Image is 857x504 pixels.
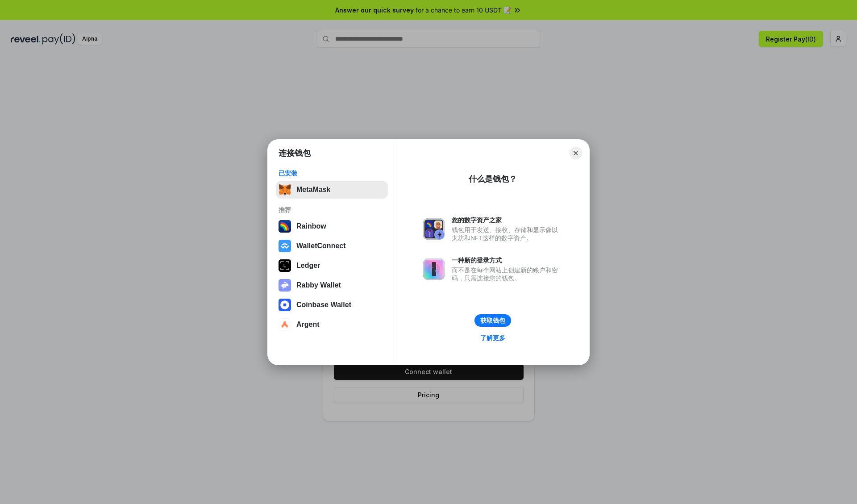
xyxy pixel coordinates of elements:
[475,332,511,344] a: 了解更多
[276,296,388,314] button: Coinbase Wallet
[296,281,341,289] div: Rabby Wallet
[276,276,388,294] button: Rabby Wallet
[279,206,385,214] div: 推荐
[469,174,517,184] div: 什么是钱包？
[480,334,505,342] div: 了解更多
[474,314,511,327] button: 获取钱包
[452,256,562,264] div: 一种新的登录方式
[480,317,505,325] div: 获取钱包
[296,222,326,230] div: Rainbow
[279,259,291,272] img: svg+xml,%3Csvg%20xmlns%3D%22http%3A%2F%2Fwww.w3.org%2F2000%2Fsvg%22%20width%3D%2228%22%20height%3...
[296,301,351,309] div: Coinbase Wallet
[279,220,291,233] img: svg+xml,%3Csvg%20width%3D%22120%22%20height%3D%22120%22%20viewBox%3D%220%200%20120%20120%22%20fil...
[570,147,582,159] button: Close
[276,237,388,255] button: WalletConnect
[279,148,311,158] h1: 连接钱包
[279,279,291,292] img: svg+xml,%3Csvg%20xmlns%3D%22http%3A%2F%2Fwww.w3.org%2F2000%2Fsvg%22%20fill%3D%22none%22%20viewBox...
[423,258,445,280] img: svg+xml,%3Csvg%20xmlns%3D%22http%3A%2F%2Fwww.w3.org%2F2000%2Fsvg%22%20fill%3D%22none%22%20viewBox...
[276,217,388,235] button: Rainbow
[279,240,291,252] img: svg+xml,%3Csvg%20width%3D%2228%22%20height%3D%2228%22%20viewBox%3D%220%200%2028%2028%22%20fill%3D...
[279,318,291,331] img: svg+xml,%3Csvg%20width%3D%2228%22%20height%3D%2228%22%20viewBox%3D%220%200%2028%2028%22%20fill%3D...
[423,218,445,240] img: svg+xml,%3Csvg%20xmlns%3D%22http%3A%2F%2Fwww.w3.org%2F2000%2Fsvg%22%20fill%3D%22none%22%20viewBox...
[276,257,388,275] button: Ledger
[279,299,291,311] img: svg+xml,%3Csvg%20width%3D%2228%22%20height%3D%2228%22%20viewBox%3D%220%200%2028%2028%22%20fill%3D...
[276,181,388,199] button: MetaMask
[276,316,388,333] button: Argent
[452,216,562,224] div: 您的数字资产之家
[452,266,562,282] div: 而不是在每个网站上创建新的账户和密码，只需连接您的钱包。
[296,321,320,329] div: Argent
[296,242,346,250] div: WalletConnect
[279,169,385,177] div: 已安装
[296,186,330,194] div: MetaMask
[296,262,320,270] div: Ledger
[279,183,291,196] img: svg+xml,%3Csvg%20fill%3D%22none%22%20height%3D%2233%22%20viewBox%3D%220%200%2035%2033%22%20width%...
[452,226,562,242] div: 钱包用于发送、接收、存储和显示像以太坊和NFT这样的数字资产。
